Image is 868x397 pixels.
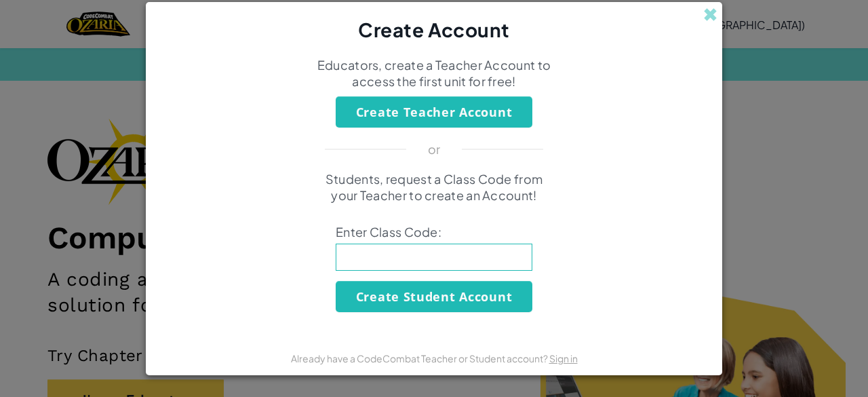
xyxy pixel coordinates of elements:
[358,18,510,41] span: Create Account
[549,352,578,364] a: Sign in
[315,171,553,204] p: Students, request a Class Code from your Teacher to create an Account!
[336,281,532,312] button: Create Student Account
[336,224,532,240] span: Enter Class Code:
[291,352,549,364] span: Already have a CodeCombat Teacher or Student account?
[336,96,532,128] button: Create Teacher Account
[428,141,441,157] p: or
[315,57,553,90] p: Educators, create a Teacher Account to access the first unit for free!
